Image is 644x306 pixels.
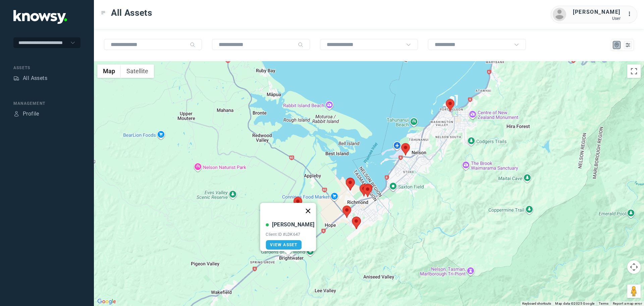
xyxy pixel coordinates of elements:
[300,203,316,219] button: Close
[13,10,67,24] img: Application Logo
[627,10,635,18] div: :
[13,75,19,81] div: Assets
[23,110,39,118] div: Profile
[555,302,594,305] span: Map data ©2025 Google
[613,302,642,305] a: Report a map error
[573,8,621,16] div: [PERSON_NAME]
[111,7,152,19] span: All Assets
[121,64,154,78] button: Show satellite imagery
[266,232,314,237] div: Client ID #LDK647
[96,297,118,306] a: Open this area in Google Maps (opens a new window)
[23,74,47,82] div: All Assets
[97,64,121,78] button: Show street map
[627,10,635,19] div: :
[599,302,609,305] a: Terms (opens in new tab)
[190,42,195,47] div: Search
[101,10,106,15] div: Toggle Menu
[627,285,641,298] button: Drag Pegman onto the map to open Street View
[627,260,641,274] button: Map camera controls
[272,221,314,229] div: [PERSON_NAME]
[628,11,634,16] tspan: ...
[627,64,641,78] button: Toggle fullscreen view
[266,240,302,250] a: View Asset
[270,243,297,247] span: View Asset
[522,301,551,306] button: Keyboard shortcuts
[614,42,620,48] div: Map
[13,65,80,71] div: Assets
[298,42,303,47] div: Search
[13,111,19,117] div: Profile
[13,100,80,106] div: Management
[96,297,118,306] img: Google
[625,42,631,48] div: List
[573,16,621,21] div: User
[13,110,39,118] a: ProfileProfile
[553,8,566,21] img: avatar.png
[13,74,47,82] a: AssetsAll Assets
